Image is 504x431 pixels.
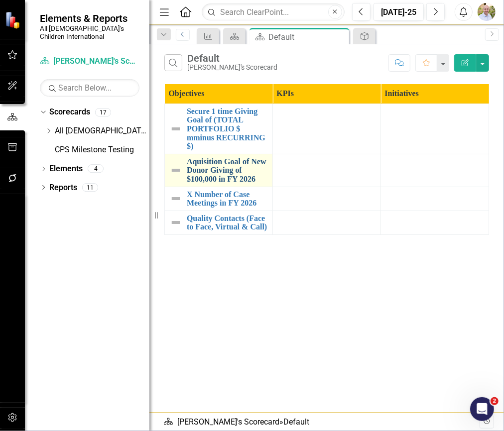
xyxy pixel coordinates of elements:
span: Elements & Reports [40,12,139,24]
a: CPS Milestone Testing [55,144,149,156]
button: [DATE]-25 [374,3,424,21]
a: Elements [49,163,83,175]
iframe: Intercom live chat [470,397,494,421]
img: Nate Dawson [478,3,496,21]
small: All [DEMOGRAPHIC_DATA]'s Children International [40,24,139,41]
a: Reports [49,182,77,194]
div: Default [268,31,347,43]
a: All [DEMOGRAPHIC_DATA]'s Children International [55,125,149,137]
input: Search Below... [40,79,139,97]
a: Secure 1 time Giving Goal of (TOTAL PORTFOLIO $ mminus RECURRING $) [187,107,267,151]
td: Double-Click to Edit Right Click for Context Menu [165,104,273,154]
td: Double-Click to Edit Right Click for Context Menu [165,211,273,234]
img: Not Defined [170,216,182,228]
img: Not Defined [170,123,182,135]
a: Quality Contacts (Face to Face, Virtual & Call) [187,214,267,231]
img: Not Defined [170,193,182,205]
td: Double-Click to Edit Right Click for Context Menu [165,154,273,187]
a: X Number of Case Meetings in FY 2026 [187,190,267,208]
a: [PERSON_NAME]'s Scorecard [177,417,279,427]
span: 2 [491,397,499,405]
a: Scorecards [49,107,90,118]
div: [PERSON_NAME]'s Scorecard [187,64,277,71]
div: » [163,417,480,428]
input: Search ClearPoint... [202,3,345,21]
a: Aquisition Goal of New Donor Giving of $100,000 in FY 2026 [187,157,267,184]
a: [PERSON_NAME]'s Scorecard [40,56,139,67]
td: Double-Click to Edit Right Click for Context Menu [165,187,273,211]
img: Not Defined [170,164,182,176]
img: ClearPoint Strategy [5,11,22,29]
div: Default [283,417,309,427]
div: Default [187,53,277,64]
div: [DATE]-25 [377,6,420,18]
div: 4 [88,165,104,173]
div: 11 [82,183,98,192]
div: 17 [95,108,111,116]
